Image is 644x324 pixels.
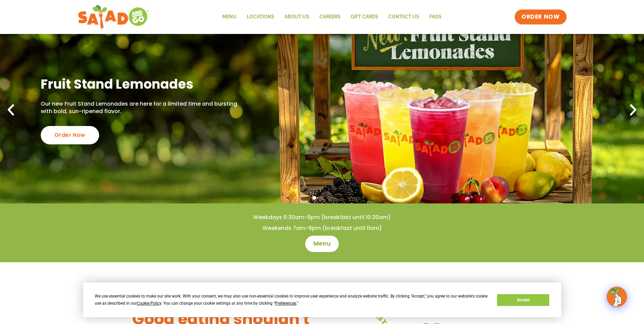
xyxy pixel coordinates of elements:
[275,301,296,306] span: Preferences
[346,9,383,25] a: GIFT CARDS
[320,196,324,200] span: Go to slide 2
[626,103,641,118] div: Next slide
[14,224,630,232] h4: Weekends 7am-9pm (breakfast until 11am)
[217,9,242,25] a: Menu
[515,10,566,24] a: ORDER NOW
[497,294,549,306] button: Accept
[137,301,161,306] span: Cookie Policy
[78,3,149,31] img: new-SAG-logo-768×292
[242,9,279,25] a: Locations
[314,9,346,25] a: Careers
[83,283,561,317] div: Cookie Consent Prompt
[217,9,447,25] nav: Menu
[279,9,314,25] a: About Us
[95,293,489,307] div: We use essential cookies to make our site work. With your consent, we may also use non-essential ...
[312,196,316,200] span: Go to slide 1
[41,126,99,144] div: Order Now
[305,236,339,252] a: Menu
[41,76,240,92] h2: Fruit Stand Lemonades
[41,100,240,115] p: Our new Fruit Stand Lemonades are here for a limited time and bursting with bold, sun-ripened fla...
[383,9,424,25] a: Contact Us
[328,196,332,200] span: Go to slide 3
[521,13,559,21] span: ORDER NOW
[14,214,630,221] h4: Weekdays 6:30am-9pm (breakfast until 10:30am)
[3,103,18,118] div: Previous slide
[424,9,447,25] a: FAQs
[313,240,331,248] span: Menu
